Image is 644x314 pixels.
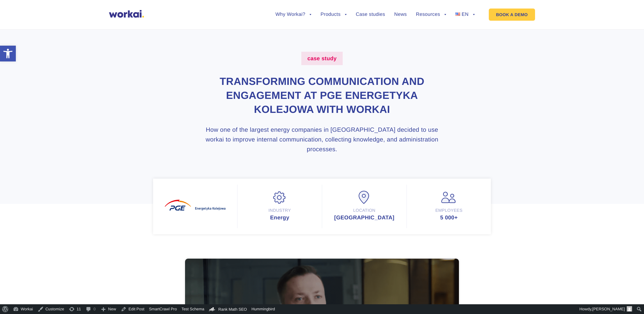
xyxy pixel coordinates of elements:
a: Test Schema [179,304,207,314]
a: Workai [11,304,35,314]
div: Industry [244,208,316,213]
a: Rank Math Dashboard [207,304,249,314]
a: Why Workai? [275,12,311,17]
a: Products [320,12,347,17]
label: case study [301,52,343,65]
span: Rank Math SEO [218,307,247,312]
a: Customize [35,304,66,314]
a: SmartCrawl Pro [147,304,179,314]
h3: How one of the largest energy companies in [GEOGRAPHIC_DATA] decided to use workai to improve int... [204,125,440,154]
a: Resources [416,12,446,17]
div: Location [328,208,400,213]
span: 0 [93,304,96,314]
img: Employees [441,191,457,204]
img: Industry [272,191,287,204]
a: EN [455,12,475,17]
div: Energy [244,215,316,221]
div: [GEOGRAPHIC_DATA] [328,215,400,221]
a: Howdy, [577,304,635,314]
a: Edit Post [118,304,147,314]
div: 5 000+ [413,215,485,221]
h1: Transforming Communication and Engagement at PGE Energetyka Kolejowa with Workai [204,75,440,117]
span: EN [462,12,469,17]
a: Case studies [356,12,385,17]
a: BOOK A DEMO [489,9,535,21]
a: Hummingbird [249,304,277,314]
div: Employees [413,208,485,213]
span: 11 [77,304,81,314]
a: News [394,12,407,17]
span: New [108,304,116,314]
span: [PERSON_NAME] [592,307,625,311]
img: Location [357,191,372,204]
